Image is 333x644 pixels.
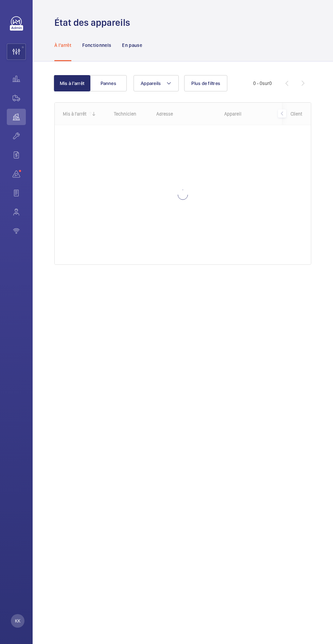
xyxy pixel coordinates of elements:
span: Appareils [141,81,161,86]
span: 0 - 0 0 [253,81,272,86]
button: Plus de filtres [184,75,227,91]
p: KK [15,617,20,624]
p: En pause [122,42,142,49]
button: Pannes [90,75,127,91]
h1: État des appareils [54,16,134,29]
button: Appareils [134,75,179,91]
p: Fonctionnels [82,42,111,49]
p: À l'arrêt [54,42,71,49]
span: Plus de filtres [191,81,220,86]
button: Mis à l'arrêt [54,75,90,91]
span: sur [262,81,269,86]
